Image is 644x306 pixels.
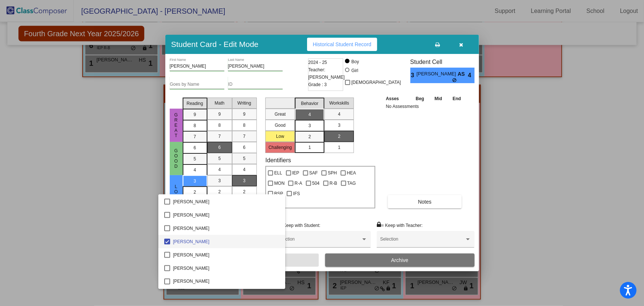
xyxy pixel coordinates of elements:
span: [PERSON_NAME] [173,275,279,288]
span: [PERSON_NAME] [173,222,279,235]
span: [PERSON_NAME] [173,288,279,302]
span: [PERSON_NAME] [173,195,279,208]
span: [PERSON_NAME] [173,208,279,222]
span: [PERSON_NAME] [173,248,279,262]
span: [PERSON_NAME] [173,262,279,275]
span: [PERSON_NAME] [173,235,279,248]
